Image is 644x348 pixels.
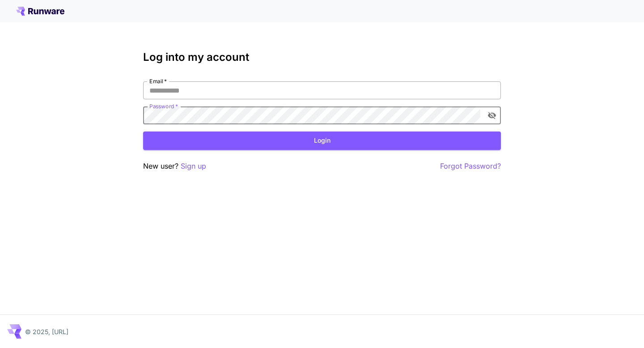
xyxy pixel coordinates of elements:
button: Sign up [181,161,206,172]
label: Email [149,77,167,85]
p: © 2025, [URL] [25,327,68,336]
button: Forgot Password? [440,161,501,172]
h3: Log into my account [143,51,501,64]
button: Login [143,132,501,150]
p: New user? [143,161,206,172]
label: Password [149,102,178,110]
button: toggle password visibility [484,107,500,123]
